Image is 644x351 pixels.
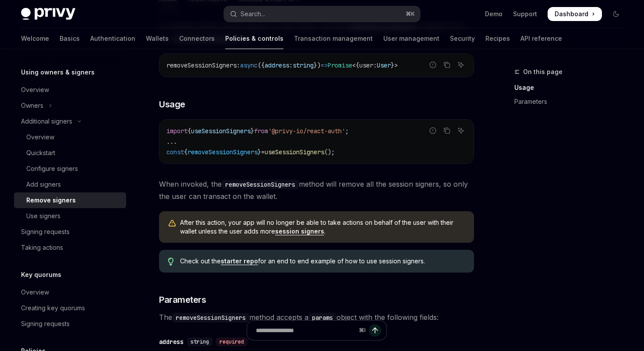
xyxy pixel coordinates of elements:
[21,28,49,49] a: Welcome
[352,61,356,69] span: <
[21,67,95,78] h5: Using owners & signers
[455,125,467,136] button: Ask AI
[485,28,510,49] a: Recipes
[159,98,185,110] span: Usage
[21,85,49,95] div: Overview
[441,125,453,136] button: Copy the contents from the code block
[359,61,373,69] span: user
[513,10,537,18] a: Support
[26,132,54,142] div: Overview
[14,240,126,255] a: Taking actions
[191,127,251,135] span: useSessionSigners
[221,257,258,265] a: starter repo
[21,319,70,329] div: Signing requests
[168,219,177,228] svg: Warning
[241,9,265,19] div: Search...
[21,242,63,253] div: Taking actions
[14,192,126,208] a: Remove signers
[14,224,126,240] a: Signing requests
[373,61,377,69] span: :
[184,148,188,156] span: {
[265,61,289,69] span: address
[258,61,265,69] span: ({
[180,218,465,236] span: After this action, your app will no longer be able to take actions on behalf of the user with the...
[159,311,474,323] span: The method accepts a object with the following fields:
[441,59,453,71] button: Copy the contents from the code block
[14,177,126,192] a: Add signers
[14,284,126,300] a: Overview
[391,61,394,69] span: }
[188,127,191,135] span: {
[265,148,324,156] span: useSessionSigners
[328,61,352,69] span: Promise
[261,148,265,156] span: =
[21,303,85,313] div: Creating key quorums
[146,28,169,49] a: Wallets
[455,59,467,71] button: Ask AI
[26,148,55,158] div: Quickstart
[21,227,70,237] div: Signing requests
[14,316,126,332] a: Signing requests
[14,300,126,316] a: Creating key quorums
[308,313,336,323] code: params
[224,6,420,22] button: Open search
[450,28,475,49] a: Security
[427,59,439,71] button: Report incorrect code
[188,148,258,156] span: removeSessionSigners
[394,61,398,69] span: >
[166,61,237,69] span: removeSessionSigners
[14,113,126,129] button: Toggle Additional signers section
[26,211,60,221] div: Use signers
[324,148,335,156] span: ();
[14,208,126,224] a: Use signers
[237,61,240,69] span: :
[345,127,349,135] span: ;
[14,82,126,98] a: Overview
[21,100,43,111] div: Owners
[90,28,135,49] a: Authentication
[427,125,439,136] button: Report incorrect code
[159,178,474,202] span: When invoked, the method will remove all the session signers, so only the user can transact on th...
[225,28,283,49] a: Policies & controls
[383,28,439,49] a: User management
[166,127,188,135] span: import
[514,81,630,95] a: Usage
[21,287,49,298] div: Overview
[26,163,78,174] div: Configure signers
[26,195,76,206] div: Remove signers
[251,127,254,135] span: }
[314,61,321,69] span: })
[321,61,328,69] span: =>
[275,227,324,235] a: session signers
[166,138,177,145] span: ...
[377,61,391,69] span: User
[14,161,126,177] a: Configure signers
[548,7,602,21] a: Dashboard
[21,116,72,127] div: Additional signers
[26,179,61,190] div: Add signers
[14,98,126,113] button: Toggle Owners section
[256,321,355,340] input: Ask a question...
[166,148,184,156] span: const
[172,313,249,323] code: removeSessionSigners
[268,127,345,135] span: '@privy-io/react-auth'
[523,67,563,77] span: On this page
[514,95,630,109] a: Parameters
[258,148,261,156] span: }
[293,61,314,69] span: string
[289,61,293,69] span: :
[485,10,502,18] a: Demo
[406,11,415,18] span: ⌘ K
[21,269,61,280] h5: Key quorums
[60,28,80,49] a: Basics
[294,28,373,49] a: Transaction management
[14,145,126,161] a: Quickstart
[240,61,258,69] span: async
[14,129,126,145] a: Overview
[555,10,588,18] span: Dashboard
[369,324,381,337] button: Send message
[222,180,299,189] code: removeSessionSigners
[168,258,174,266] svg: Tip
[356,61,359,69] span: {
[159,294,206,306] span: Parameters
